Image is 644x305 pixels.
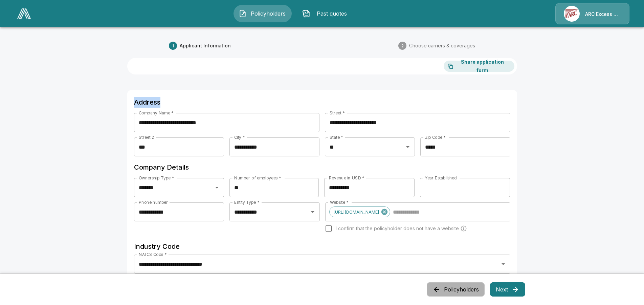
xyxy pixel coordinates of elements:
[17,8,31,19] img: AA Logo
[555,3,629,24] a: Agency IconARC Excess & Surplus
[234,199,259,205] label: Entity Type *
[460,225,467,232] svg: Carriers run a cyber security scan on the policyholders' websites. Please enter a website wheneve...
[134,97,510,108] h6: Address
[585,11,621,18] p: ARC Excess & Surplus
[212,183,222,192] button: Open
[425,175,457,181] label: Year Established
[329,206,390,217] div: [URL][DOMAIN_NAME]
[425,134,446,140] label: Zip Code *
[302,9,310,18] img: Past quotes Icon
[139,199,168,205] label: Phone number
[139,134,154,140] label: Street 2
[564,6,580,22] img: Agency Icon
[329,175,364,181] label: Revenue in USD *
[409,42,475,49] span: Choose carriers & coverages
[139,110,174,116] label: Company Name *
[330,134,343,140] label: State *
[401,43,404,48] text: 2
[330,199,349,205] label: Website *
[172,43,174,48] text: 1
[336,225,459,232] span: I confirm that the policyholder does not have a website
[134,162,510,173] h6: Company Details
[403,142,413,152] button: Open
[498,259,508,269] button: Open
[234,5,292,22] button: Policyholders IconPolicyholders
[249,9,287,18] span: Policyholders
[427,282,485,297] button: Policyholders
[139,175,174,181] label: Ownership Type *
[297,5,355,22] button: Past quotes IconPast quotes
[134,241,510,252] h6: Industry Code
[330,110,345,116] label: Street *
[239,9,247,18] img: Policyholders Icon
[139,252,167,257] label: NAICS Code *
[490,282,525,297] button: Next
[234,134,245,140] label: City *
[308,207,317,217] button: Open
[180,42,231,49] span: Applicant Information
[330,208,383,216] span: [URL][DOMAIN_NAME]
[313,9,350,18] span: Past quotes
[234,175,281,181] label: Number of employees *
[444,61,514,72] button: Share application form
